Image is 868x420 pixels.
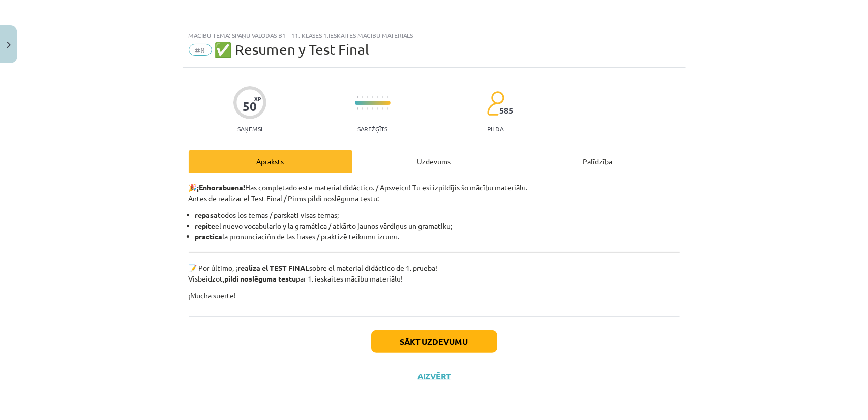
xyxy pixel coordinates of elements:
[516,150,680,173] div: Palīdzība
[499,106,513,115] span: 585
[195,221,216,230] b: repite
[367,107,368,110] img: icon-short-line-57e1e144782c952c97e751825c79c345078a6d821885a25fce030b3d8c18986b.svg
[362,107,363,110] img: icon-short-line-57e1e144782c952c97e751825c79c345078a6d821885a25fce030b3d8c18986b.svg
[189,182,680,204] p: 🎉 Has completado este material didáctico. / Apsveicu! Tu esi izpildījis šo mācību materiālu. Ante...
[357,125,387,132] p: Sarežģīts
[243,99,257,114] div: 50
[377,107,378,110] img: icon-short-line-57e1e144782c952c97e751825c79c345078a6d821885a25fce030b3d8c18986b.svg
[195,210,680,220] li: todos los temas / pārskati visas tēmas;
[189,32,680,39] div: Mācību tēma: Spāņu valodas b1 - 11. klases 1.ieskaites mācību materiāls
[215,41,370,58] span: ✅ Resumen y Test Final
[387,107,388,110] img: icon-short-line-57e1e144782c952c97e751825c79c345078a6d821885a25fce030b3d8c18986b.svg
[367,96,368,98] img: icon-short-line-57e1e144782c952c97e751825c79c345078a6d821885a25fce030b3d8c18986b.svg
[352,150,516,173] div: Uzdevums
[197,183,246,192] strong: ¡Enhorabuena!
[195,220,680,231] li: el nuevo vocabulario y la gramática / atkārto jaunos vārdiņus un gramatiku;
[225,274,296,283] strong: pildi noslēguma testu
[238,263,310,272] strong: realiza el TEST FINAL
[195,210,218,219] b: repasa
[195,231,680,242] li: la pronunciación de las frases / praktizē teikumu izrunu.
[189,290,680,301] p: ¡Mucha suerte!
[189,44,212,56] span: #8
[254,96,261,101] span: XP
[372,96,373,98] img: icon-short-line-57e1e144782c952c97e751825c79c345078a6d821885a25fce030b3d8c18986b.svg
[362,96,363,98] img: icon-short-line-57e1e144782c952c97e751825c79c345078a6d821885a25fce030b3d8c18986b.svg
[189,150,352,173] div: Apraksts
[382,96,383,98] img: icon-short-line-57e1e144782c952c97e751825c79c345078a6d821885a25fce030b3d8c18986b.svg
[233,125,266,132] p: Saņemsi
[387,96,388,98] img: icon-short-line-57e1e144782c952c97e751825c79c345078a6d821885a25fce030b3d8c18986b.svg
[189,263,680,284] p: 📝 Por último, ¡ sobre el material didáctico de 1. prueba! Visbeidzot, par 1. ieskaites mācību mat...
[487,91,504,116] img: students-c634bb4e5e11cddfef0936a35e636f08e4e9abd3cc4e673bd6f9a4125e45ecb1.svg
[372,107,373,110] img: icon-short-line-57e1e144782c952c97e751825c79c345078a6d821885a25fce030b3d8c18986b.svg
[7,42,11,48] img: icon-close-lesson-0947bae3869378f0d4975bcd49f059093ad1ed9edebbc8119c70593378902aed.svg
[195,232,223,241] b: practica
[357,107,358,110] img: icon-short-line-57e1e144782c952c97e751825c79c345078a6d821885a25fce030b3d8c18986b.svg
[377,96,378,98] img: icon-short-line-57e1e144782c952c97e751825c79c345078a6d821885a25fce030b3d8c18986b.svg
[357,96,358,98] img: icon-short-line-57e1e144782c952c97e751825c79c345078a6d821885a25fce030b3d8c18986b.svg
[382,107,383,110] img: icon-short-line-57e1e144782c952c97e751825c79c345078a6d821885a25fce030b3d8c18986b.svg
[415,371,454,381] button: Aizvērt
[371,330,497,353] button: Sākt uzdevumu
[487,125,503,132] p: pilda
